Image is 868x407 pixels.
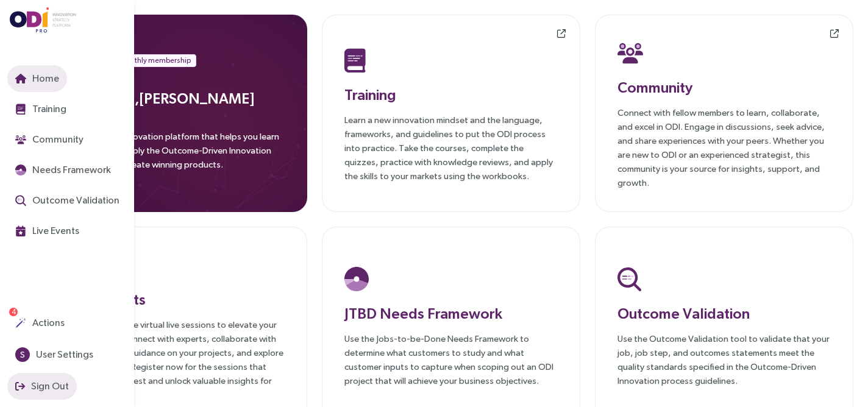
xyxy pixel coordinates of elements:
span: Actions [30,315,65,330]
p: Use the Jobs-to-be-Done Needs Framework to determine what customers to study and what customer in... [344,331,558,388]
span: Monthly membership [120,54,191,66]
span: Community [30,132,84,147]
img: JTBD Needs Platform [344,267,369,291]
span: User Settings [34,347,93,362]
img: Training [344,48,366,73]
button: Actions [7,310,73,336]
span: Needs Framework [30,162,111,177]
span: Home [30,71,59,86]
img: Actions [15,317,26,328]
span: Outcome Validation [30,193,119,208]
img: Community [617,41,643,65]
span: Live Events [30,223,79,238]
img: Outcome Validation [15,195,26,206]
img: Outcome Validation [617,267,641,291]
h3: Live Events [71,288,285,310]
img: ODIpro [10,7,77,33]
img: Community [15,134,26,145]
img: Training [15,104,26,115]
button: Training [7,96,74,122]
img: Live Events [15,225,26,236]
button: Needs Framework [7,157,119,183]
button: Community [7,126,91,153]
p: ODIpro is an innovation platform that helps you learn Jobs Theory, apply the Outcome-Driven Innov... [71,129,285,179]
span: 4 [12,308,16,316]
p: Use the Outcome Validation tool to validate that your job, job step, and outcomes statements meet... [617,331,831,388]
button: Home [7,65,67,92]
sup: 4 [9,308,18,316]
button: Live Events [7,218,87,244]
img: JTBD Needs Framework [15,165,26,175]
h3: JTBD Needs Framework [344,302,558,324]
h3: Community [617,76,831,98]
span: Sign Out [29,378,69,394]
p: Learn a new innovation mindset and the language, frameworks, and guidelines to put the ODI proces... [344,113,558,183]
p: Connect with fellow members to learn, collaborate, and excel in ODI. Engage in discussions, seek ... [617,105,831,189]
button: Sign Out [7,373,77,400]
button: SUser Settings [7,341,101,368]
button: Outcome Validation [7,187,127,214]
span: Training [30,101,66,116]
h3: Welcome, [PERSON_NAME] [71,87,285,109]
p: Join our exclusive virtual live sessions to elevate your ODI journey. Connect with experts, colla... [71,317,285,402]
span: S [20,347,25,362]
h3: Training [344,83,558,105]
h3: Outcome Validation [617,302,831,324]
